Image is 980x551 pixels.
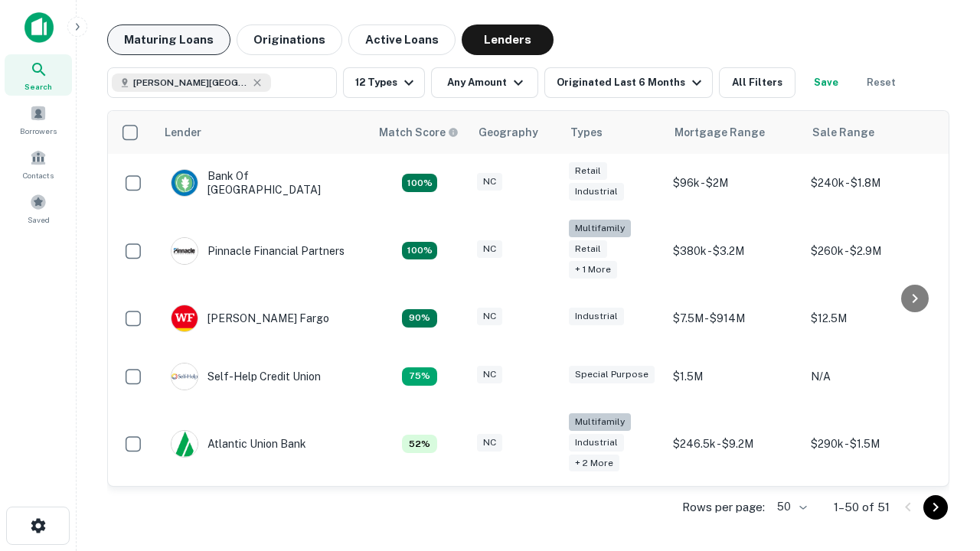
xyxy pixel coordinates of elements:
[802,67,851,98] button: Save your search to get updates of matches that match your search criteria.
[5,187,72,229] a: Saved
[665,154,803,212] td: $96k - $2M
[24,12,54,43] img: capitalize-icon.png
[665,406,803,483] td: $246.5k - $9.2M
[857,67,906,98] button: Reset
[923,495,948,520] button: Go to next page
[569,162,607,180] div: Retail
[719,67,795,98] button: All Filters
[379,124,456,141] h6: Match Score
[569,220,631,237] div: Multifamily
[402,242,437,260] div: Matching Properties: 24, hasApolloMatch: undefined
[379,124,459,141] div: Capitalize uses an advanced AI algorithm to match your search with the best lender. The match sco...
[171,364,198,390] img: picture
[903,429,980,502] iframe: Chat Widget
[402,367,437,386] div: Matching Properties: 10, hasApolloMatch: undefined
[803,154,941,212] td: $240k - $1.8M
[569,183,624,201] div: Industrial
[171,238,198,264] img: picture
[570,123,603,142] div: Types
[5,54,72,96] a: Search
[155,111,370,154] th: Lender
[24,80,52,93] span: Search
[107,24,230,55] button: Maturing Loans
[803,212,941,289] td: $260k - $2.9M
[665,289,803,347] td: $7.5M - $914M
[569,240,607,258] div: Retail
[165,123,201,142] div: Lender
[171,305,198,331] img: picture
[5,143,72,184] a: Contacts
[771,496,809,518] div: 50
[675,123,765,142] div: Mortgage Range
[477,366,502,383] div: NC
[28,214,50,226] span: Saved
[171,169,354,197] div: Bank Of [GEOGRAPHIC_DATA]
[665,347,803,406] td: $1.5M
[402,435,437,453] div: Matching Properties: 7, hasApolloMatch: undefined
[569,413,631,431] div: Multifamily
[5,99,72,140] a: Borrowers
[23,169,54,181] span: Contacts
[343,67,425,98] button: 12 Types
[469,111,561,154] th: Geography
[171,170,198,196] img: picture
[171,237,345,265] div: Pinnacle Financial Partners
[171,431,198,457] img: picture
[348,24,456,55] button: Active Loans
[171,430,306,458] div: Atlantic Union Bank
[569,366,655,383] div: Special Purpose
[402,174,437,192] div: Matching Properties: 14, hasApolloMatch: undefined
[171,363,321,390] div: Self-help Credit Union
[477,240,502,258] div: NC
[462,24,554,55] button: Lenders
[237,24,342,55] button: Originations
[569,434,624,452] div: Industrial
[431,67,538,98] button: Any Amount
[803,111,941,154] th: Sale Range
[477,434,502,452] div: NC
[569,308,624,325] div: Industrial
[665,212,803,289] td: $380k - $3.2M
[561,111,665,154] th: Types
[133,76,248,90] span: [PERSON_NAME][GEOGRAPHIC_DATA], [GEOGRAPHIC_DATA]
[557,73,706,92] div: Originated Last 6 Months
[402,309,437,328] div: Matching Properties: 12, hasApolloMatch: undefined
[171,305,329,332] div: [PERSON_NAME] Fargo
[682,498,765,517] p: Rows per page:
[20,125,57,137] span: Borrowers
[569,261,617,279] div: + 1 more
[370,111,469,154] th: Capitalize uses an advanced AI algorithm to match your search with the best lender. The match sco...
[477,308,502,325] div: NC
[803,289,941,347] td: $12.5M
[834,498,890,517] p: 1–50 of 51
[665,111,803,154] th: Mortgage Range
[812,123,874,142] div: Sale Range
[803,406,941,483] td: $290k - $1.5M
[803,347,941,406] td: N/A
[477,173,502,191] div: NC
[479,123,538,142] div: Geography
[569,455,619,472] div: + 2 more
[544,67,713,98] button: Originated Last 6 Months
